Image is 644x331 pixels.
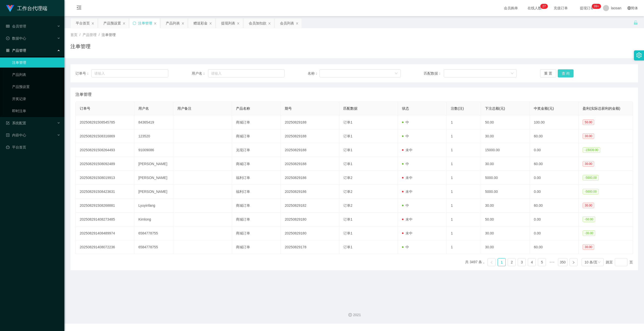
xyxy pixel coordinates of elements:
td: 60.00 [530,199,579,213]
i: 图标: close [268,22,271,25]
td: Kimlong [134,213,173,226]
i: 图标: appstore-o [6,49,10,52]
td: 20250829180 [281,213,339,226]
span: 期号 [285,106,292,110]
td: 30.00 [481,157,530,171]
span: 注数(注) [451,106,464,110]
td: 202508291408489974 [76,226,134,240]
span: 中 [402,134,409,138]
td: 0.00 [530,185,579,199]
td: 1 [447,157,481,171]
span: -30.00 [583,230,595,236]
i: 图标: close [181,22,184,25]
h1: 工作台代理端 [17,0,47,16]
p: 2 [542,4,544,9]
span: 用户备注 [177,106,191,110]
td: [PERSON_NAME] [134,185,173,199]
span: 产品管理 [6,48,26,52]
td: 60.00 [530,129,579,143]
span: 订单1 [343,134,352,138]
div: 产品列表 [166,18,180,28]
td: 商城订单 [232,157,281,171]
td: 202508291408273485 [76,213,134,226]
td: 202508291508268881 [76,199,134,213]
i: 图标: global [627,6,631,10]
span: -5000.00 [583,175,598,180]
i: 图标: close [237,22,240,25]
sup: 1012 [592,4,601,9]
td: 商城订单 [232,199,281,213]
span: 订单号： [75,71,91,76]
i: 图标: down [511,72,514,75]
i: 图标: left [490,261,493,264]
div: 赠送彩金 [193,18,208,28]
td: Lyuyinfang [134,199,173,213]
button: 重 置 [540,69,556,77]
span: 订单1 [343,120,352,124]
a: 即时注单 [12,106,60,116]
span: 中 [402,203,409,207]
i: 图标: form [6,121,10,125]
a: 注单管理 [12,57,60,68]
input: 请输入 [91,69,168,77]
td: 91009086 [134,143,173,157]
span: -15000.00 [583,147,600,153]
span: 未中 [402,148,413,152]
span: 产品名称 [236,106,250,110]
span: 产品管理 [83,33,97,37]
li: 1 [498,258,506,266]
span: / [79,33,80,37]
li: 上一页 [488,258,496,266]
span: 订单1 [343,245,352,249]
span: 匹配数据： [424,71,444,76]
span: 订单2 [343,176,352,180]
td: 30.00 [481,240,530,254]
td: 100.00 [530,115,579,129]
td: 福利订单 [232,171,281,185]
td: 1 [447,143,481,157]
i: 图标: unlock [633,20,638,25]
td: 202508291508545785 [76,115,134,129]
td: 1 [447,115,481,129]
td: 5000.00 [481,171,530,185]
td: 1 [447,240,481,254]
li: 4 [528,258,536,266]
i: 图标: table [6,24,10,28]
span: 用户名： [192,71,208,76]
span: 用户名 [138,106,149,110]
td: 20250829188 [281,129,339,143]
li: 向后 5 页 [548,258,556,266]
li: 共 3497 条， [465,258,486,266]
a: 1 [498,258,505,266]
h1: 注单管理 [70,43,91,50]
td: 20250829188 [281,157,339,171]
i: 图标: copyright [348,313,352,317]
li: 3 [518,258,526,266]
td: 1 [447,129,481,143]
span: 订单号 [80,106,90,110]
span: 首页 [70,33,77,37]
td: 0.00 [530,171,579,185]
div: 提现列表 [221,18,235,28]
span: 系统配置 [6,121,26,125]
span: 未中 [402,217,413,221]
td: 30.00 [481,226,530,240]
td: 6584778755 [134,226,173,240]
td: 20250829182 [281,199,339,213]
div: 10 条/页 [585,258,597,266]
a: 产品列表 [12,70,60,80]
span: 匹配数据 [343,106,357,110]
span: 订单1 [343,217,352,221]
span: 会员管理 [6,24,26,28]
a: 3 [518,258,526,266]
button: 查 询 [558,69,574,77]
a: 工作台代理端 [6,6,47,10]
td: [PERSON_NAME] [134,157,173,171]
span: 中 [402,120,409,124]
td: 福利订单 [232,185,281,199]
span: 50.00 [583,119,594,125]
td: 20250829186 [281,185,339,199]
i: 图标: menu-fold [70,0,88,16]
td: 202508291508019913 [76,171,134,185]
a: 开奖记录 [12,94,60,104]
